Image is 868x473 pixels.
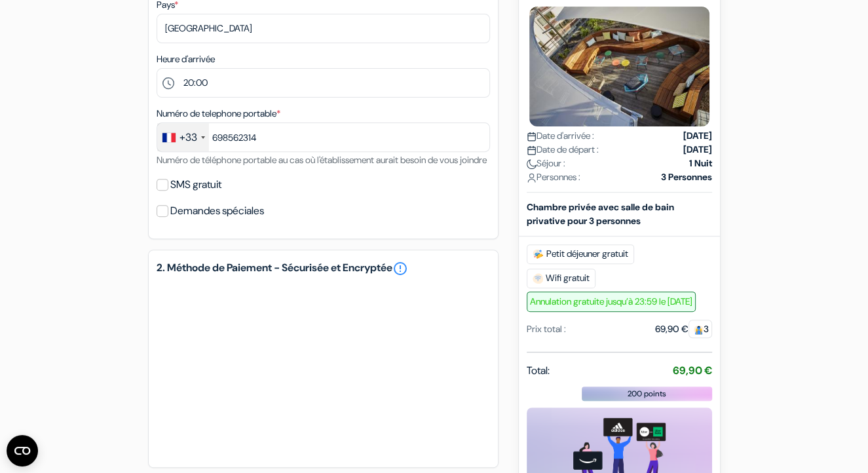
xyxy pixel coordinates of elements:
[179,130,197,145] div: +33
[527,157,565,170] span: Séjour :
[533,273,543,284] img: free_wifi.svg
[170,176,221,194] label: SMS gratuit
[157,123,490,152] input: 6 12 34 56 78
[683,143,712,157] strong: [DATE]
[157,261,490,276] h5: 2. Méthode de Paiement - Sécurisée et Encryptée
[628,388,666,400] span: 200 points
[533,249,544,259] img: free_breakfast.svg
[7,435,38,466] button: Ouvrir le widget CMP
[527,129,594,143] span: Date d'arrivée :
[527,322,566,336] div: Prix total :
[673,364,712,377] strong: 69,90 €
[170,202,264,220] label: Demandes spéciales
[527,173,537,183] img: user_icon.svg
[527,170,580,184] span: Personnes :
[157,154,487,166] small: Numéro de téléphone portable au cas où l'établissement aurait besoin de vous joindre
[655,322,712,336] div: 69,90 €
[527,201,674,227] b: Chambre privée avec salle de bain privative pour 3 personnes
[683,129,712,143] strong: [DATE]
[661,170,712,184] strong: 3 Personnes
[157,52,215,66] label: Heure d'arrivée
[527,143,599,157] span: Date de départ :
[157,107,280,121] label: Numéro de telephone portable
[527,244,634,264] span: Petit déjeuner gratuit
[392,261,408,276] a: error_outline
[689,157,712,170] strong: 1 Nuit
[527,292,696,312] span: Annulation gratuite jusqu’à 23:59 le [DATE]
[527,269,595,288] span: Wifi gratuit
[527,145,537,155] img: calendar.svg
[170,295,477,444] iframe: Cadre de saisie sécurisé pour le paiement
[157,123,209,151] div: France: +33
[689,320,712,338] span: 3
[694,325,704,335] img: guest.svg
[527,363,550,379] span: Total:
[527,132,537,142] img: calendar.svg
[527,159,537,169] img: moon.svg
